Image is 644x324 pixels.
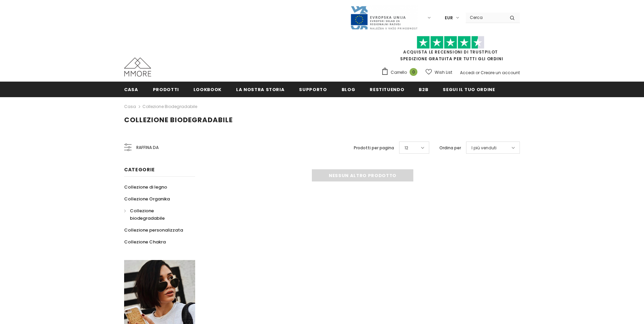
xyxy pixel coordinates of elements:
span: Prodotti [153,86,179,93]
a: Collezione biodegradabile [124,205,188,224]
a: Lookbook [193,82,222,97]
a: Casa [124,82,138,97]
span: 12 [405,145,408,151]
span: Lookbook [193,86,222,93]
a: B2B [419,82,428,97]
span: La nostra storia [236,86,284,93]
a: Accedi [460,70,475,75]
label: Ordina per [439,145,461,151]
span: Collezione di legno [124,184,167,190]
span: Raffina da [136,144,159,151]
img: Casi MMORE [124,58,151,77]
a: Collezione personalizzata [124,224,183,236]
a: Restituendo [370,82,404,97]
span: Wish List [435,69,452,76]
span: Collezione personalizzata [124,227,183,233]
span: I più venduti [471,145,497,151]
input: Search Site [466,13,505,22]
a: Collezione Organika [124,193,170,205]
span: Segui il tuo ordine [443,86,495,93]
span: 0 [410,68,417,76]
a: Collezione Chakra [124,236,166,248]
span: B2B [419,86,428,93]
span: Restituendo [370,86,404,93]
a: Carrello 0 [381,67,421,78]
span: supporto [299,86,327,93]
a: Javni Razpis [350,15,418,20]
a: Wish List [425,66,452,78]
span: Collezione biodegradabile [130,208,165,221]
a: supporto [299,82,327,97]
a: Casa [124,103,136,111]
a: Prodotti [153,82,179,97]
span: Collezione Chakra [124,239,166,245]
a: Blog [342,82,355,97]
a: Collezione biodegradabile [142,104,197,109]
span: Collezione biodegradabile [124,115,233,125]
span: EUR [445,15,453,21]
span: Categorie [124,166,155,173]
span: Blog [342,86,355,93]
span: SPEDIZIONE GRATUITA PER TUTTI GLI ORDINI [381,39,520,62]
img: Javni Razpis [350,5,418,30]
span: Collezione Organika [124,196,170,202]
span: Casa [124,86,138,93]
a: Segui il tuo ordine [443,82,495,97]
img: Fidati di Pilot Stars [417,36,484,49]
a: La nostra storia [236,82,284,97]
label: Prodotti per pagina [354,145,394,151]
a: Creare un account [481,70,520,75]
span: or [476,70,480,75]
a: Acquista le recensioni di TrustPilot [403,49,498,55]
span: Carrello [391,69,407,76]
a: Collezione di legno [124,181,167,193]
